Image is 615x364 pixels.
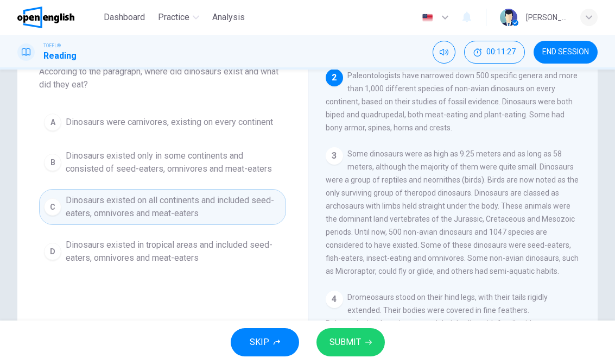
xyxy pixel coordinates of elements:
[99,8,149,27] button: Dashboard
[66,149,281,175] span: Dinosaurs existed only in some continents and consisted of seed-eaters, omnivores and meat-eaters
[486,48,516,57] span: 00:11:27
[43,49,77,62] h1: Reading
[44,154,61,171] div: B
[542,48,589,57] span: END SESSION
[500,9,517,26] img: Profile picture
[44,243,61,260] div: D
[212,11,245,24] span: Analysis
[44,198,61,216] div: C
[329,335,361,350] span: SUBMIT
[421,14,434,22] img: en
[158,11,189,24] span: Practice
[66,116,273,129] span: Dinosaurs were carnivores, existing on every continent
[66,194,281,220] span: Dinosaurs existed on all continents and included seed-eaters, omnivores and meat-eaters
[17,7,99,28] a: OpenEnglish logo
[39,65,286,91] span: According to the paragraph, where did dinosaurs exist and what did they eat?
[464,41,525,64] button: 00:11:27
[433,41,455,64] div: Mute
[208,8,249,27] button: Analysis
[526,11,567,24] div: [PERSON_NAME]
[250,335,269,350] span: SKIP
[39,234,286,269] button: DDinosaurs existed in tropical areas and included seed-eaters, omnivores and meat-eaters
[44,114,61,131] div: A
[326,71,578,132] span: Paleontologists have narrowed down 500 specific genera and more than 1,000 different species of n...
[464,41,525,64] div: Hide
[66,239,281,265] span: Dinosaurs existed in tropical areas and included seed-eaters, omnivores and meat-eaters
[534,41,598,64] button: END SESSION
[39,109,286,136] button: ADinosaurs were carnivores, existing on every continent
[39,145,286,180] button: BDinosaurs existed only in some continents and consisted of seed-eaters, omnivores and meat-eaters
[326,69,343,86] div: 2
[231,328,299,356] button: SKIP
[104,11,145,24] span: Dashboard
[316,328,385,356] button: SUBMIT
[326,147,343,165] div: 3
[43,42,61,49] span: TOEFL®
[326,149,579,275] span: Some dinosaurs were as high as 9.25 meters and as long as 58 meters, although the majority of the...
[154,8,204,27] button: Practice
[39,189,286,225] button: CDinosaurs existed on all continents and included seed-eaters, omnivores and meat-eaters
[17,7,74,28] img: OpenEnglish logo
[326,291,343,308] div: 4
